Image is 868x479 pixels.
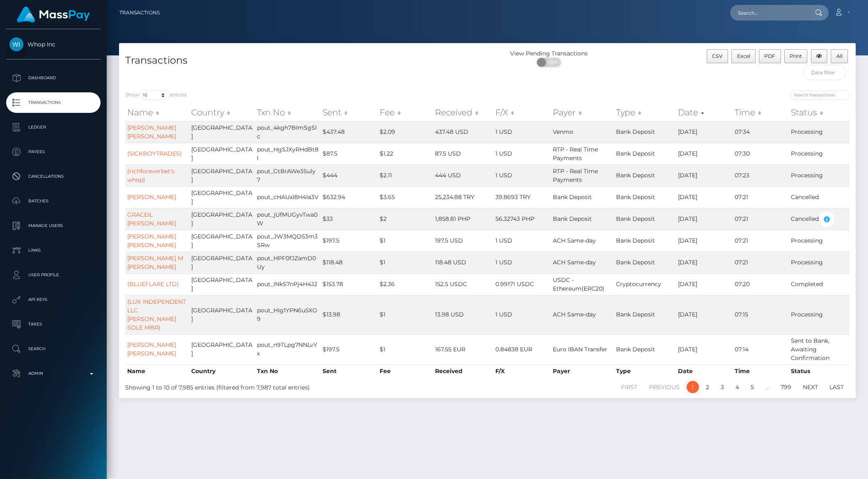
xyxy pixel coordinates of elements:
img: MassPay Logo [17,7,90,23]
td: $13.98 [321,295,378,334]
td: $87.5 [321,143,378,165]
td: Processing [789,143,850,165]
td: $1 [378,252,433,273]
a: Cancellations [6,166,101,187]
td: $197.5 [321,334,378,364]
td: pout_HIg1YPN6u5XO9 [255,295,321,334]
th: F/X [493,364,551,378]
td: 1 USD [493,295,551,334]
td: Bank Deposit [614,334,676,364]
a: GRACEIL [PERSON_NAME] [127,211,176,227]
a: Payees [6,142,101,162]
h4: Transactions [125,53,481,68]
td: 13.98 USD [433,295,493,334]
td: [DATE] [676,165,732,186]
span: ACH Same-day [553,259,596,266]
td: 152.5 USDC [433,273,493,295]
a: 4 [731,381,744,393]
td: 1 USD [493,143,551,165]
th: Fee: activate to sort column ascending [378,104,433,121]
td: 07:21 [733,186,789,208]
td: [GEOGRAPHIC_DATA] [189,252,255,273]
th: Date [676,364,732,378]
a: Last [825,381,848,393]
td: 07:30 [733,143,789,165]
td: 437.48 USD [433,121,493,143]
a: 799 [776,381,796,393]
th: Time: activate to sort column ascending [733,104,789,121]
span: OFF [541,58,562,67]
td: $153.78 [321,273,378,295]
span: PDF [764,53,775,59]
td: [DATE] [676,143,732,165]
a: Transactions [6,92,101,113]
td: $444 [321,165,378,186]
td: 07:20 [733,273,789,295]
a: Dashboard [6,68,101,88]
td: Bank Deposit [614,186,676,208]
th: Payer [551,364,614,378]
button: PDF [759,49,781,63]
td: [DATE] [676,295,732,334]
td: $437.48 [321,121,378,143]
a: (LUX INDEPENDENT LLC [PERSON_NAME] SOLE MBR) [127,298,186,331]
td: [GEOGRAPHIC_DATA] [189,230,255,252]
td: 39.8693 TRY [493,186,551,208]
th: Name [125,364,189,378]
a: Links [6,240,101,261]
p: Payees [9,146,97,158]
a: API Keys [6,289,101,310]
td: 197.5 USD [433,230,493,252]
span: Whop Inc [6,41,101,48]
a: 3 [716,381,728,393]
td: Cancelled [789,186,850,208]
a: [PERSON_NAME] M [PERSON_NAME] [127,254,183,270]
th: Time [733,364,789,378]
td: 56.32743 PHP [493,208,551,230]
a: Search [6,339,101,359]
span: All [836,53,843,59]
td: 118.48 USD [433,252,493,273]
td: Bank Deposit [614,121,676,143]
td: $1.22 [378,143,433,165]
input: Search transactions [790,90,850,100]
a: (richforeverbet's whop) [127,167,174,183]
td: [GEOGRAPHIC_DATA] [189,186,255,208]
p: Transactions [9,96,97,109]
td: [DATE] [676,208,732,230]
span: Excel [737,53,750,59]
p: Dashboard [9,72,97,84]
a: (BLUEFLARE LTD) [127,280,179,288]
td: Bank Deposit [614,230,676,252]
td: $1 [378,295,433,334]
td: 07:34 [733,121,789,143]
td: Completed [789,273,850,295]
td: 07:23 [733,165,789,186]
a: 5 [746,381,758,393]
td: [GEOGRAPHIC_DATA] [189,143,255,165]
td: [GEOGRAPHIC_DATA] [189,273,255,295]
td: pout_n9TLpg7NNLvYx [255,334,321,364]
p: Taxes [9,318,97,330]
div: View Pending Transactions [488,49,610,58]
p: Admin [9,367,97,380]
button: Column visibility [811,49,828,63]
a: Manage Users [6,215,101,236]
th: Status: activate to sort column ascending [789,104,850,121]
th: Txn No [255,364,321,378]
button: Excel [731,49,756,63]
td: [GEOGRAPHIC_DATA] [189,208,255,230]
td: $2.09 [378,121,433,143]
button: CSV [707,49,728,63]
td: Processing [789,121,850,143]
p: Cancellations [9,170,97,183]
a: Next [798,381,822,393]
th: Received: activate to sort column ascending [433,104,493,121]
input: Date filter [803,65,846,80]
td: $2 [378,208,433,230]
th: Payer: activate to sort column ascending [551,104,614,121]
td: [GEOGRAPHIC_DATA] [189,165,255,186]
td: pout_cHAUxI8H4Ia3V [255,186,321,208]
td: $118.48 [321,252,378,273]
td: Bank Deposit [614,295,676,334]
